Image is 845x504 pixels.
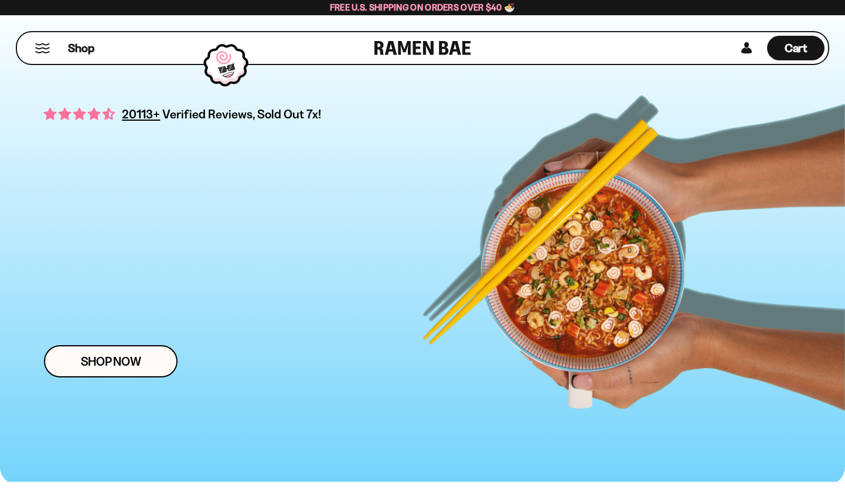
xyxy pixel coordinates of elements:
a: Shop [68,36,94,60]
span: Shop Now [81,355,141,367]
div: Cart [767,32,824,64]
span: 20113+ [122,105,160,123]
button: Mobile Menu Trigger [35,43,50,53]
span: Verified Reviews, Sold Out 7x! [162,107,321,121]
span: Free U.S. Shipping on Orders over $40 🍜 [330,2,516,13]
a: Shop Now [44,345,178,377]
span: Cart [785,41,807,55]
span: Shop [68,40,94,56]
